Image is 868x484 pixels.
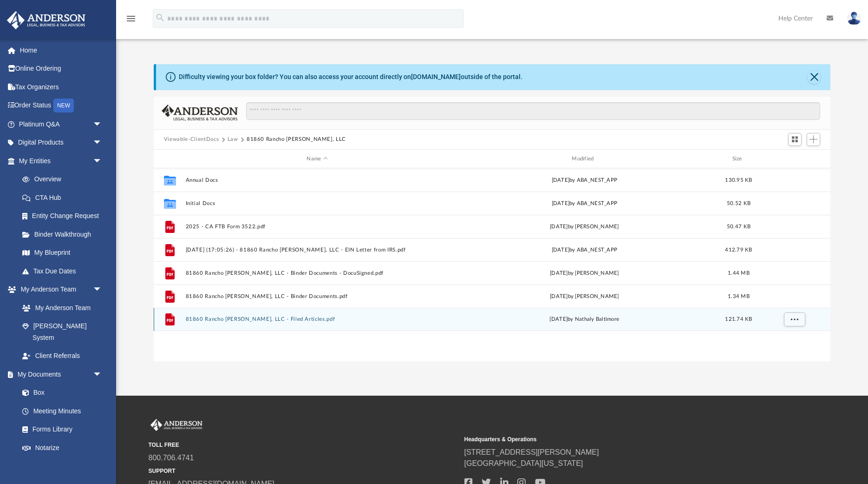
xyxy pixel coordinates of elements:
div: id [761,155,826,163]
span: 50.47 KB [727,224,751,229]
span: arrow_drop_down [93,280,111,299]
a: Tax Due Dates [13,262,116,280]
a: Overview [13,170,116,189]
button: [DATE] (17:05:26) - 81860 Rancho [PERSON_NAME], LLC - EIN Letter from IRS.pdf [185,247,449,253]
a: Binder Walkthrough [13,225,116,244]
span: 130.95 KB [725,178,752,183]
div: id [158,155,181,163]
a: [GEOGRAPHIC_DATA][US_STATE] [464,459,583,467]
button: 2025 - CA FTB Form 3522.pdf [185,224,449,230]
a: [STREET_ADDRESS][PERSON_NAME] [464,448,599,456]
a: My Anderson Team [13,298,107,317]
div: [DATE] by ABA_NEST_APP [453,176,716,185]
div: Name [185,155,448,163]
button: 81860 Rancho [PERSON_NAME], LLC - Binder Documents.pdf [185,293,449,299]
div: Difficulty viewing your box folder? You can also access your account directly on outside of the p... [179,72,522,82]
button: Law [228,135,238,144]
button: 81860 Rancho [PERSON_NAME], LLC [247,135,346,144]
div: [DATE] by [PERSON_NAME] [453,223,716,231]
img: Anderson Advisors Platinum Portal [149,419,204,431]
span: arrow_drop_down [93,365,111,384]
button: Initial Docs [185,200,449,206]
small: TOLL FREE [149,441,458,449]
div: [DATE] by [PERSON_NAME] [453,269,716,278]
a: Home [7,41,116,60]
a: Tax Organizers [7,78,116,96]
button: More options [784,313,805,327]
small: Headquarters & Operations [464,435,774,444]
button: Add [807,133,821,146]
a: Client Referrals [13,347,111,365]
div: NEW [53,99,74,113]
span: 121.74 KB [725,317,752,322]
a: Platinum Q&Aarrow_drop_down [7,115,116,133]
button: 81860 Rancho [PERSON_NAME], LLC - Binder Documents - DocuSigned.pdf [185,270,449,276]
i: menu [125,13,137,24]
a: menu [125,18,137,24]
div: [DATE] by [PERSON_NAME] [453,292,716,301]
span: 412.79 KB [725,247,752,252]
a: Forms Library [13,420,107,439]
a: CTA Hub [13,188,116,207]
button: 81860 Rancho [PERSON_NAME], LLC - Filed Articles.pdf [185,317,449,323]
span: 1.34 MB [728,294,750,299]
span: arrow_drop_down [93,133,111,152]
span: arrow_drop_down [93,115,111,134]
a: Order StatusNEW [7,96,116,115]
a: My Documentsarrow_drop_down [7,365,111,384]
div: [DATE] by Nathaly Baltimore [453,316,716,324]
button: Annual Docs [185,177,449,183]
span: arrow_drop_down [93,152,111,171]
img: User Pic [847,12,861,25]
button: Viewable-ClientDocs [164,135,219,144]
a: My Blueprint [13,244,111,262]
a: [PERSON_NAME] System [13,317,111,347]
a: My Entitiesarrow_drop_down [7,152,116,170]
div: [DATE] by ABA_NEST_APP [453,199,716,208]
span: 50.52 KB [727,201,751,206]
a: [DOMAIN_NAME] [411,73,461,80]
img: Anderson Advisors Platinum Portal [4,11,88,29]
a: Box [13,384,107,402]
i: search [155,13,165,23]
small: SUPPORT [149,467,458,475]
span: 1.44 MB [728,271,750,276]
a: Digital Productsarrow_drop_down [7,133,116,152]
div: Size [720,155,757,163]
button: Switch to Grid View [788,133,802,146]
a: Meeting Minutes [13,402,111,420]
input: Search files and folders [246,102,820,120]
button: Close [808,71,821,84]
div: grid [154,168,830,361]
div: Modified [452,155,716,163]
div: [DATE] by ABA_NEST_APP [453,246,716,254]
a: Notarize [13,438,111,457]
a: Online Ordering [7,60,116,78]
a: My Anderson Teamarrow_drop_down [7,280,111,299]
a: Entity Change Request [13,207,116,225]
a: 800.706.4741 [149,454,194,462]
